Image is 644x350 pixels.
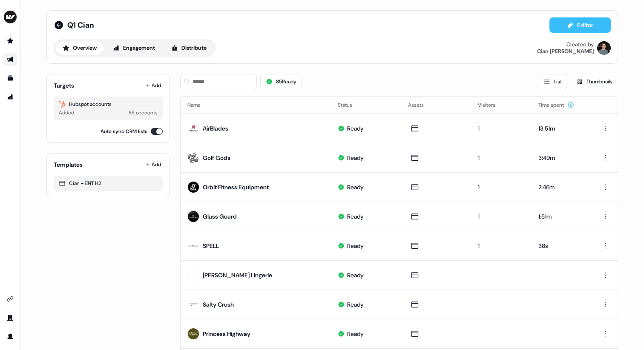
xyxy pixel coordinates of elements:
[538,212,583,221] div: 1:51m
[55,41,104,55] button: Overview
[203,183,269,191] div: Orbit Fitness Equipment
[3,34,17,48] a: Go to prospects
[59,100,158,108] div: Hubspot accounts
[187,97,211,113] button: Name
[347,183,364,191] div: Ready
[54,81,74,90] div: Targets
[538,183,583,191] div: 2:46m
[164,41,214,55] button: Distribute
[347,242,364,250] div: Ready
[144,159,163,171] button: Add
[144,80,163,91] button: Add
[129,108,158,117] div: 85 accounts
[3,90,17,104] a: Go to attribution
[347,212,364,221] div: Ready
[478,154,524,162] div: 1
[3,292,17,306] a: Go to integrations
[401,97,471,114] th: Assets
[203,271,272,279] div: [PERSON_NAME] Lingerie
[3,330,17,343] a: Go to profile
[106,41,162,55] button: Engagement
[338,97,362,113] button: Status
[549,22,611,31] a: Editor
[538,97,574,113] button: Time spent
[478,212,524,221] div: 1
[347,154,364,162] div: Ready
[347,330,364,338] div: Ready
[260,74,302,89] button: 85Ready
[566,41,594,48] div: Created by
[203,154,230,162] div: Golf Gods
[203,300,234,309] div: Salty Crush
[538,242,583,250] div: 38s
[67,20,94,30] span: Q1 Cian
[478,183,524,191] div: 1
[549,17,611,33] button: Editor
[538,124,583,133] div: 13:51m
[478,242,524,250] div: 1
[597,41,611,55] img: Cian
[347,124,364,133] div: Ready
[571,74,618,89] button: Thumbnails
[478,124,524,133] div: 1
[59,179,158,188] div: Cian - ENT H2
[3,311,17,324] a: Go to team
[203,330,250,338] div: Princess Highway
[59,108,74,117] div: Added
[538,74,567,89] button: List
[203,124,228,133] div: AirBlades
[101,127,147,136] label: Auto sync CRM lists
[478,97,506,113] button: Visitors
[347,271,364,279] div: Ready
[203,212,237,221] div: Glass Guard
[3,71,17,85] a: Go to templates
[537,48,594,55] div: Cian [PERSON_NAME]
[538,154,583,162] div: 3:49m
[347,300,364,309] div: Ready
[54,160,83,169] div: Templates
[3,53,17,66] a: Go to outbound experience
[203,242,219,250] div: SPELL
